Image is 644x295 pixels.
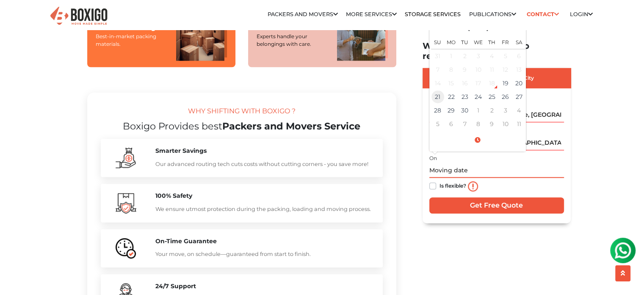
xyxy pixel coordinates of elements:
[49,6,108,26] img: Boxigo
[257,33,329,48] div: Experts handle your belongings with care.
[8,8,25,25] img: whatsapp-icon.svg
[431,136,524,144] a: Select Time
[155,250,374,258] p: Your move, on schedule—guaranteed from start to finish.
[155,160,374,169] p: Our advanced routing tech cuts costs without cutting corners - you save more!
[512,34,526,49] th: Sa
[429,163,564,178] input: Moving date
[155,147,374,155] h5: Smarter Savings
[524,8,562,21] a: Contact
[485,34,499,49] th: Th
[155,192,374,199] h5: 100% Safety
[101,121,383,132] h2: Packers and Movers Service
[486,77,498,90] div: 18
[431,34,445,49] th: Su
[155,238,374,245] h5: On-Time Guarantee
[116,238,136,258] img: boxigo_packers_and_movers_huge_savings
[499,34,512,49] th: Fr
[116,148,136,168] img: boxigo_packers_and_movers_huge_savings
[615,265,630,281] button: scroll up
[123,120,222,132] span: Boxigo Provides best
[458,34,472,49] th: Tu
[445,34,458,49] th: Mo
[155,283,374,290] h5: 24/7 Support
[116,193,136,214] img: boxigo_packers_and_movers_huge_savings
[423,41,571,61] h2: Where are you going to relocate?
[268,11,338,17] a: Packers and Movers
[101,106,383,121] div: WHY SHIFTING WITH BOXIGO ?
[337,10,388,61] img: Trained Professionals
[429,155,437,162] label: On
[405,11,461,17] a: Storage Services
[472,34,485,49] th: We
[155,205,374,214] p: We ensure utmost protection during the packing, loading and moving process.
[439,181,466,190] label: Is flexible?
[570,11,593,17] a: Login
[469,11,516,17] a: Publications
[96,33,168,48] div: Best-in-market packing materials.
[176,10,227,61] img: Premium Packing
[429,197,564,214] input: Get Free Quote
[346,11,397,17] a: More services
[468,181,478,191] img: info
